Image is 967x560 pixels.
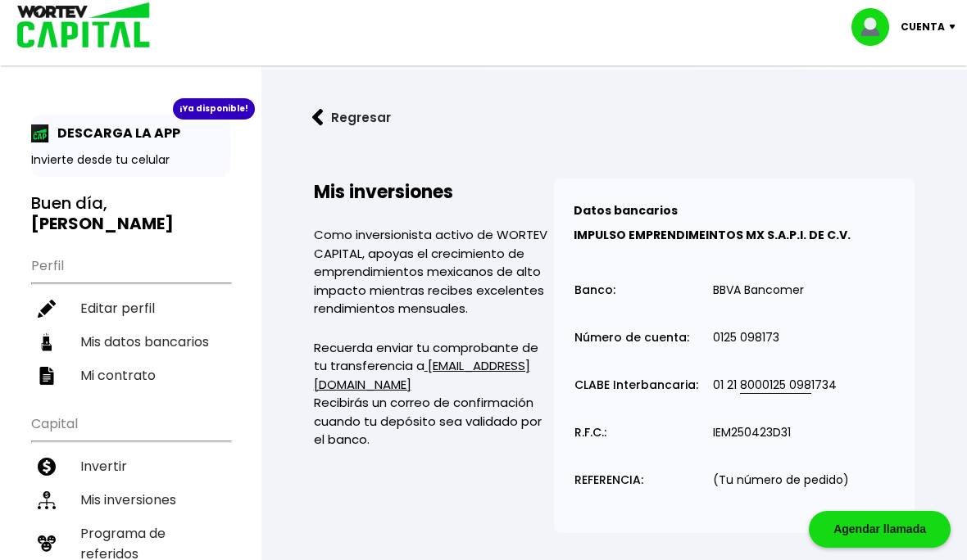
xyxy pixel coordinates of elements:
[31,449,230,483] a: Invertir
[38,491,56,509] img: inversiones-icon.6695dc30.svg
[31,151,230,169] p: Invierte desde tu celular
[945,25,967,29] img: icon-down
[31,124,49,142] img: app-icon
[574,227,851,243] b: IMPULSO EMPRENDIMEINTOS MX S.A.P.I. DE C.V.
[809,511,951,548] div: Agendar llamada
[38,367,56,385] img: contrato-icon.f2db500c.svg
[713,284,804,296] p: BBVA Bancomer
[31,359,230,392] a: Mi contrato
[38,300,56,318] img: editar-icon.952d3147.svg
[713,474,849,486] p: (Tu número de pedido)
[851,8,901,46] img: profile-image
[312,109,324,126] img: flecha izquierda
[574,284,615,296] p: Banco:
[38,458,56,476] img: invertir-icon.b3b967d7.svg
[49,123,180,143] p: DESCARGA LA APP
[314,178,554,205] h2: Mis inversiones
[38,333,56,351] img: datos-icon.10cf9172.svg
[38,535,56,553] img: recomiendanos-icon.9b8e9327.svg
[713,379,837,391] p: 01 21 1734
[574,332,689,344] p: Número de cuenta:
[31,193,230,234] h3: Buen día,
[574,427,606,439] p: R.F.C.:
[713,427,791,439] p: IEM250423D31
[314,226,554,318] p: Como inversionista activo de WORTEV CAPITAL, apoyas el crecimiento de emprendimientos mexicanos d...
[314,357,530,393] a: [EMAIL_ADDRESS][DOMAIN_NAME]
[31,483,230,517] a: Mis inversiones
[173,98,255,120] div: ¡Ya disponible!
[31,247,230,392] ul: Perfil
[574,379,698,391] p: CLABE Interbancaria:
[31,212,174,235] b: [PERSON_NAME]
[713,332,779,344] p: 0125 098173
[901,15,945,39] p: Cuenta
[31,325,230,359] a: Mis datos bancarios
[574,474,643,486] p: REFERENCIA:
[314,339,554,449] p: Recuerda enviar tu comprobante de tu transferencia a Recibirás un correo de confirmación cuando t...
[288,96,941,139] a: flecha izquierdaRegresar
[574,202,678,219] b: Datos bancarios
[288,96,415,139] button: Regresar
[31,291,230,325] a: Editar perfil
